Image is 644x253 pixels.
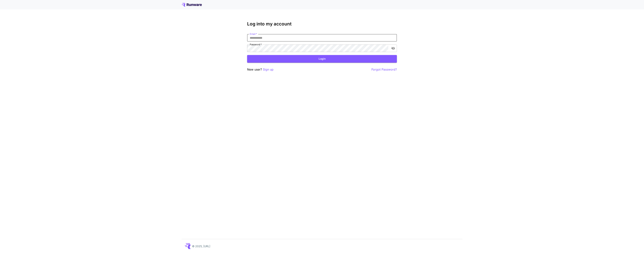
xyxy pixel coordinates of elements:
button: Login [247,55,397,63]
button: toggle password visibility [390,45,397,52]
button: Sign up [263,67,274,72]
p: © 2025, [URL] [192,244,210,248]
button: Forgot Password? [371,67,397,72]
h3: Log into my account [247,21,397,27]
label: Password [250,43,262,46]
label: Email [250,32,257,36]
p: New user? [247,67,274,72]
